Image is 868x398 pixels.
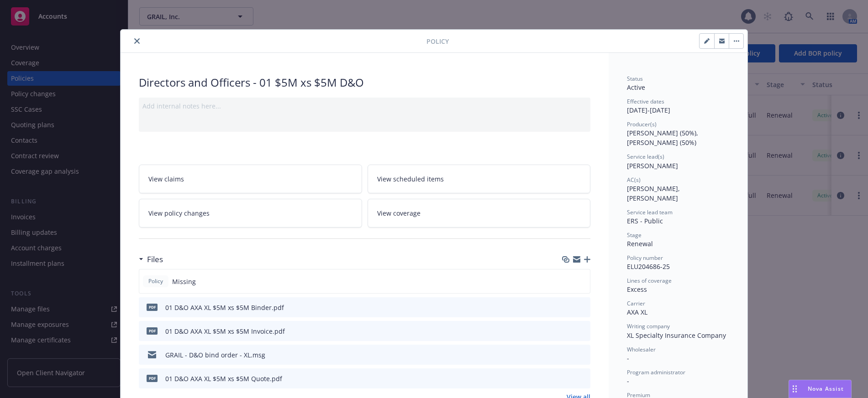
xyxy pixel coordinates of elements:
span: Status [627,75,643,83]
span: Writing company [627,322,670,330]
button: close [132,36,142,47]
button: preview file [579,350,587,360]
button: download file [564,374,571,383]
span: Program administrator [627,368,685,376]
span: pdf [147,327,158,334]
a: View policy changes [139,199,362,227]
span: AXA XL [627,308,647,316]
span: AC(s) [627,176,641,184]
span: Producer(s) [627,120,657,128]
span: [PERSON_NAME] (50%), [PERSON_NAME] (50%) [627,129,700,147]
div: 01 D&O AXA XL $5M xs $5M Binder.pdf [165,303,284,312]
button: preview file [579,374,587,383]
span: Excess [627,285,647,294]
div: Files [139,253,163,265]
span: Active [627,83,645,92]
span: Lines of coverage [627,277,672,284]
span: View coverage [377,208,421,218]
button: preview file [579,303,587,312]
span: View scheduled items [377,174,444,184]
span: [PERSON_NAME], [PERSON_NAME] [627,184,682,202]
div: Drag to move [789,380,800,398]
span: Policy [147,277,165,285]
div: Add internal notes here... [142,101,587,111]
span: Service lead team [627,208,673,216]
span: View policy changes [148,208,210,218]
a: View coverage [368,199,591,227]
h3: Files [147,253,163,265]
span: Carrier [627,300,645,307]
div: Directors and Officers - 01 $5M xs $5M D&O [139,75,590,90]
span: Stage [627,231,642,239]
button: download file [564,303,571,312]
div: GRAIL - D&O bind order - XL.msg [165,350,265,360]
span: ELU204686-25 [627,262,670,271]
span: Effective dates [627,98,664,105]
a: View scheduled items [368,165,591,193]
span: Policy [426,36,449,46]
button: download file [564,350,571,360]
span: ERS - Public [627,217,663,225]
button: preview file [579,326,587,336]
div: 01 D&O AXA XL $5M xs $5M Quote.pdf [165,374,282,383]
span: Service lead(s) [627,153,664,160]
span: [PERSON_NAME] [627,161,678,170]
span: Renewal [627,239,653,248]
button: Nova Assist [789,380,852,398]
span: Nova Assist [808,385,844,393]
span: Missing [172,277,196,286]
span: Policy number [627,254,663,262]
div: 01 D&O AXA XL $5M xs $5M Invoice.pdf [165,326,285,336]
span: View claims [148,174,184,184]
span: - [627,354,629,362]
span: pdf [147,304,158,310]
a: View claims [139,165,362,193]
span: - [627,377,629,385]
button: download file [564,326,571,336]
div: [DATE] - [DATE] [627,98,729,115]
span: Wholesaler [627,346,656,353]
span: XL Specialty Insurance Company [627,331,726,340]
span: pdf [147,375,158,382]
